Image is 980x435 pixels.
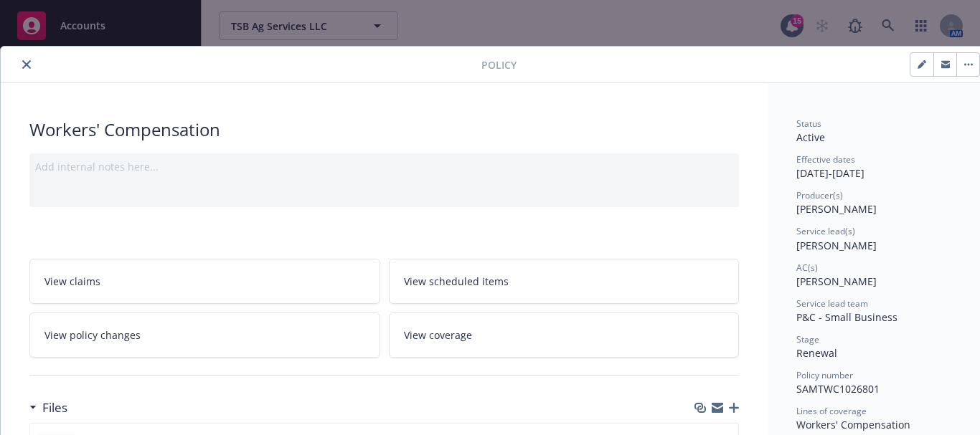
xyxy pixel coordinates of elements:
a: View coverage [389,312,740,358]
span: Stage [796,333,819,345]
span: [PERSON_NAME] [796,239,877,252]
a: View scheduled items [389,259,740,304]
span: [PERSON_NAME] [796,202,877,216]
span: P&C - Small Business [796,310,897,324]
a: View claims [29,259,380,304]
div: Add internal notes here... [35,159,733,174]
a: View policy changes [29,312,380,358]
span: View scheduled items [404,274,509,289]
span: Active [796,130,825,144]
span: Lines of coverage [796,405,867,417]
span: Policy number [796,369,853,381]
span: Policy [481,57,517,72]
button: close [18,56,35,73]
span: View claims [44,274,100,289]
h3: Files [42,398,67,417]
div: Workers' Compensation [796,417,957,432]
span: [PERSON_NAME] [796,274,877,288]
span: Status [796,118,821,130]
span: AC(s) [796,262,818,274]
span: Service lead(s) [796,225,855,237]
span: Producer(s) [796,189,843,201]
span: Renewal [796,346,837,360]
span: Effective dates [796,153,855,166]
div: [DATE] - [DATE] [796,153,957,181]
span: View coverage [404,328,472,343]
span: SAMTWC1026801 [796,382,880,396]
span: Service lead team [796,297,868,310]
span: View policy changes [44,328,141,343]
div: Files [29,398,67,417]
div: Workers' Compensation [29,118,739,142]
